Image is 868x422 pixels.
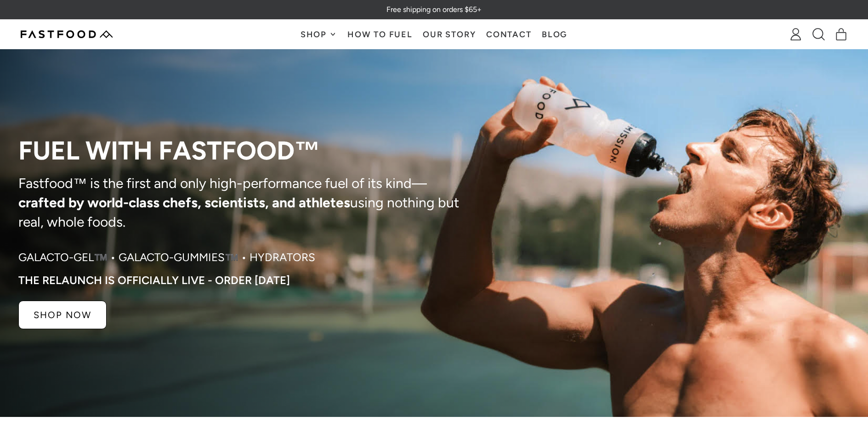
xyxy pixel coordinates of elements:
a: How To Fuel [342,20,418,49]
a: Our Story [418,20,481,49]
p: Fuel with Fastfood™ [18,137,460,165]
a: Contact [481,20,537,49]
p: SHOP NOW [34,310,91,319]
strong: crafted by world-class chefs, scientists, and athletes [18,194,350,211]
p: The RELAUNCH IS OFFICIALLY LIVE - ORDER [DATE] [18,274,290,287]
a: Blog [537,20,573,49]
button: Shop [295,20,342,49]
span: Shop [301,30,329,39]
img: Fastfood [21,30,113,38]
p: Fastfood™ is the first and only high-performance fuel of its kind— using nothing but real, whole ... [18,174,460,232]
a: SHOP NOW [18,301,107,329]
p: Galacto-Gel™️ • Galacto-Gummies™️ • Hydrators [18,250,315,265]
